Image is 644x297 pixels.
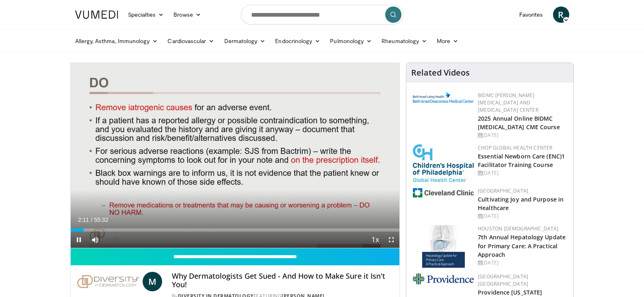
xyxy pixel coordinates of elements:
[478,92,538,113] a: BIDMC [PERSON_NAME][MEDICAL_DATA] and [MEDICAL_DATA] Center
[70,33,163,49] a: Allergy, Asthma, Immunology
[422,225,465,268] img: 83b65fa9-3c25-403e-891e-c43026028dd2.jpg.150x105_q85_autocrop_double_scale_upscale_version-0.2.jpg
[411,68,470,78] h4: Related Videos
[514,7,548,23] a: Favorites
[413,92,474,103] img: c96b19ec-a48b-46a9-9095-935f19585444.png.150x105_q85_autocrop_double_scale_upscale_version-0.2.png
[413,144,474,182] img: 8fbf8b72-0f77-40e1-90f4-9648163fd298.jpg.150x105_q85_autocrop_double_scale_upscale_version-0.2.jpg
[383,232,399,248] button: Fullscreen
[413,273,474,284] img: 9aead070-c8c9-47a8-a231-d8565ac8732e.png.150x105_q85_autocrop_double_scale_upscale_version-0.2.jpg
[553,7,569,23] a: R
[172,272,393,289] h4: Why Dermatologists Get Sued - And How to Make Sure it Isn't You!
[270,33,325,49] a: Endocrinology
[71,228,400,232] div: Progress Bar
[94,217,108,223] span: 55:32
[325,33,377,49] a: Pulmonology
[478,169,567,177] div: [DATE]
[478,259,567,267] div: [DATE]
[71,63,400,248] video-js: Video Player
[478,212,567,220] div: [DATE]
[71,232,87,248] button: Pause
[143,272,162,291] a: M
[478,233,566,258] a: 7th Annual Hepatology Update for Primary Care: A Practical Approach
[77,272,139,291] img: Diversity in Dermatology
[478,273,528,287] a: [GEOGRAPHIC_DATA] [GEOGRAPHIC_DATA]
[123,7,169,23] a: Specialties
[377,33,432,49] a: Rheumatology
[478,187,528,194] a: [GEOGRAPHIC_DATA]
[78,217,89,223] span: 2:11
[91,217,93,223] span: /
[87,232,103,248] button: Mute
[478,152,565,169] a: Essential Newborn Care (ENC)1 Facilitator Training Course
[367,232,383,248] button: Playback Rate
[478,144,552,151] a: CHOP Global Health Center
[478,132,567,139] div: [DATE]
[75,11,118,19] img: VuMedi Logo
[478,115,560,131] a: 2025 Annual Online BIDMC [MEDICAL_DATA] CME Course
[413,188,474,197] img: 1ef99228-8384-4f7a-af87-49a18d542794.png.150x105_q85_autocrop_double_scale_upscale_version-0.2.jpg
[241,5,403,24] input: Search topics, interventions
[163,33,219,49] a: Cardiovascular
[478,225,558,232] a: Houston [DEMOGRAPHIC_DATA]
[432,33,463,49] a: More
[219,33,271,49] a: Dermatology
[478,195,564,212] a: Cultivating Joy and Purpose in Healthcare
[169,7,206,23] a: Browse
